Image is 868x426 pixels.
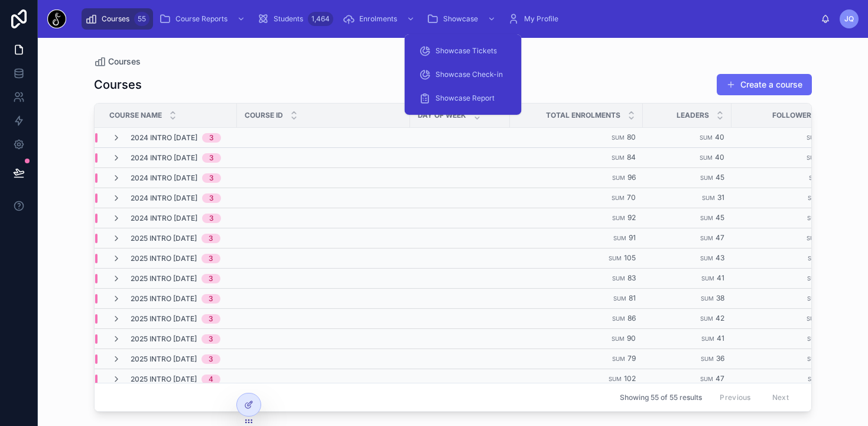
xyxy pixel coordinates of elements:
[209,254,213,263] div: 3
[612,315,625,322] small: Sum
[175,14,227,24] span: Course Reports
[700,215,713,221] small: Sum
[628,273,636,282] span: 83
[108,56,141,67] span: Courses
[612,275,625,282] small: Sum
[717,74,812,95] a: Create a course
[700,315,713,322] small: Sum
[702,195,715,201] small: Sum
[701,275,714,282] small: Sum
[627,193,636,202] span: 70
[807,235,820,241] small: Sum
[700,235,713,241] small: Sum
[253,8,337,30] a: Students1,464
[716,173,724,182] span: 45
[209,274,213,283] div: 3
[716,293,724,302] span: 38
[131,153,197,163] span: 2024 Intro [DATE]
[612,195,625,201] small: Sum
[131,334,197,344] span: 2025 Intro [DATE]
[274,14,303,24] span: Students
[47,9,66,28] img: App logo
[131,274,197,283] span: 2025 Intro [DATE]
[700,376,713,382] small: Sum
[209,354,213,364] div: 3
[245,111,283,120] span: Course ID
[443,14,478,24] span: Showcase
[209,153,214,163] div: 3
[716,374,724,383] span: 47
[613,295,626,302] small: Sum
[412,88,515,109] a: Showcase Report
[628,173,636,182] span: 96
[435,46,497,56] span: Showcase Tickets
[807,134,820,141] small: Sum
[628,213,636,222] span: 92
[209,214,214,223] div: 3
[209,375,213,384] div: 4
[716,314,724,322] span: 42
[809,175,822,181] small: Sum
[131,193,197,203] span: 2024 Intro [DATE]
[308,12,333,26] div: 1,464
[76,6,821,32] div: scrollable content
[155,8,251,30] a: Course Reports
[131,375,197,384] span: 2025 Intro [DATE]
[700,154,713,161] small: Sum
[844,14,854,24] span: JQ
[701,295,714,302] small: Sum
[612,215,625,221] small: Sum
[701,335,714,342] small: Sum
[627,133,636,141] span: 80
[94,56,141,67] a: Courses
[131,133,197,143] span: 2024 Intro [DATE]
[435,93,495,103] span: Showcase Report
[131,214,197,223] span: 2024 Intro [DATE]
[627,334,636,343] span: 90
[94,76,142,93] h1: Courses
[716,213,724,222] span: 45
[628,354,636,363] span: 79
[808,195,821,201] small: Sum
[624,253,636,262] span: 105
[209,294,213,304] div: 3
[423,8,502,30] a: Showcase
[131,294,197,304] span: 2025 Intro [DATE]
[629,293,636,302] span: 81
[609,255,622,262] small: Sum
[700,255,713,262] small: Sum
[700,134,713,141] small: Sum
[209,234,213,243] div: 3
[808,376,821,382] small: Sum
[677,111,709,120] span: Leaders
[359,14,397,24] span: Enrolments
[209,193,214,203] div: 3
[546,111,620,120] span: Total Enrolments
[772,111,816,120] span: Followers
[209,334,213,344] div: 3
[612,175,625,181] small: Sum
[609,376,622,382] small: Sum
[717,193,724,202] span: 31
[701,356,714,362] small: Sum
[435,70,503,79] span: Showcase Check-in
[131,234,197,243] span: 2025 Intro [DATE]
[629,233,636,242] span: 91
[715,153,724,162] span: 40
[131,173,197,183] span: 2024 Intro [DATE]
[807,275,820,282] small: Sum
[716,233,724,242] span: 47
[524,14,558,24] span: My Profile
[612,154,625,161] small: Sum
[102,14,129,24] span: Courses
[807,335,820,342] small: Sum
[627,153,636,162] span: 84
[716,354,724,363] span: 36
[131,314,197,324] span: 2025 Intro [DATE]
[339,8,421,30] a: Enrolments
[807,356,820,362] small: Sum
[412,40,515,62] a: Showcase Tickets
[209,173,214,183] div: 3
[109,111,162,120] span: Course Name
[715,133,724,141] span: 40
